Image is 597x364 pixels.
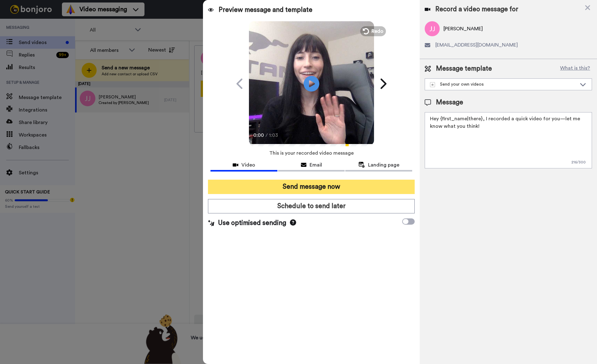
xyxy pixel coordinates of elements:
div: Send your own videos [430,81,577,87]
span: Video [241,161,255,169]
span: This is your recorded video message [269,146,354,160]
span: 0:00 [253,132,264,139]
span: / [266,132,268,139]
span: Message template [436,64,492,73]
span: Email [310,161,322,169]
img: demo-template.svg [430,82,435,87]
span: [EMAIL_ADDRESS][DOMAIN_NAME] [435,41,518,49]
button: What is this? [558,64,592,73]
textarea: Hey {first_name|there}, I recorded a quick video for you—let me know what you think! [425,112,592,168]
button: Schedule to send later [208,199,415,213]
span: Message [436,98,463,107]
span: Use optimised sending [218,218,286,228]
button: Send message now [208,180,415,194]
span: Landing page [368,161,399,169]
span: 1:03 [269,132,280,139]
